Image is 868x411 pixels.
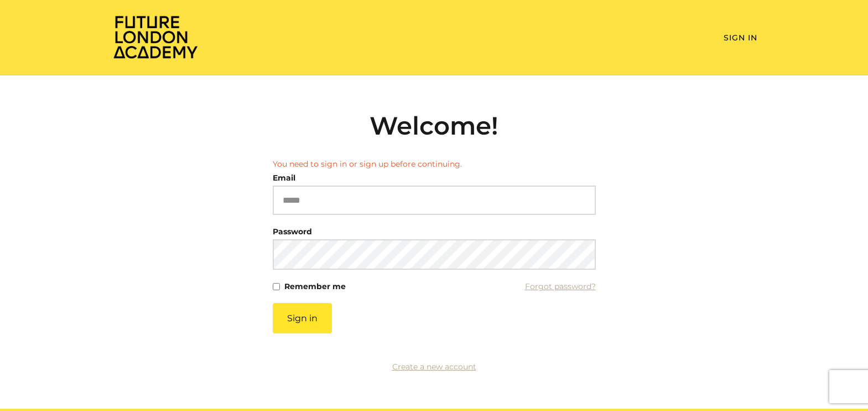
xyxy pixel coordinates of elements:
label: Password [273,224,312,239]
label: Email [273,170,295,186]
li: You need to sign in or sign up before continuing. [273,158,596,170]
label: Remember me [284,279,346,294]
a: Forgot password? [525,279,596,294]
a: Sign In [724,33,757,43]
img: Home Page [111,14,200,59]
button: Sign in [273,303,332,333]
a: Create a new account [392,362,476,372]
h2: Welcome! [273,111,596,141]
